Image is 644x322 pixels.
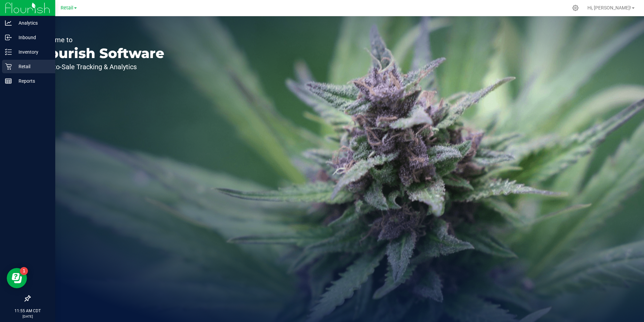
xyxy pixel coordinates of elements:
p: Reports [12,77,52,85]
div: Manage settings [571,5,580,11]
iframe: Resource center unread badge [20,267,28,275]
p: Inventory [12,48,52,56]
inline-svg: Retail [5,63,12,70]
p: Flourish Software [36,47,164,60]
p: Retail [12,62,52,71]
span: Retail [61,5,73,11]
p: Welcome to [36,36,164,43]
p: [DATE] [3,314,52,319]
p: Analytics [12,19,52,27]
inline-svg: Inventory [5,49,12,55]
span: Hi, [PERSON_NAME]! [587,5,631,10]
inline-svg: Reports [5,78,12,84]
inline-svg: Inbound [5,34,12,41]
iframe: Resource center [7,268,27,288]
p: Inbound [12,33,52,42]
p: 11:55 AM CDT [3,308,52,314]
p: Seed-to-Sale Tracking & Analytics [36,63,164,70]
inline-svg: Analytics [5,20,12,26]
